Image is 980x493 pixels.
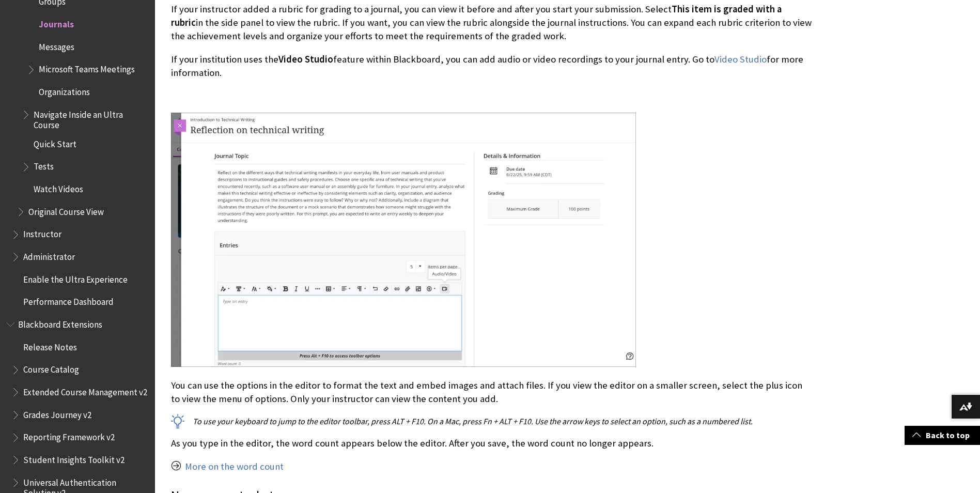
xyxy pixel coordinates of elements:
p: To use your keyboard to jump to the editor toolbar, press ALT + F10. On a Mac, press Fn + ALT + F... [171,415,812,427]
span: Administrator [23,248,75,262]
p: As you type in the editor, the word count appears below the editor. After you save, the word coun... [171,437,812,450]
span: Navigate Inside an Ultra Course [34,106,148,130]
span: Quick Start [34,135,76,149]
span: Microsoft Teams Meetings [39,61,135,75]
span: Organizations [39,83,90,97]
span: Instructor [23,226,61,240]
p: You can use the options in the editor to format the text and embed images and attach files. If yo... [171,379,812,406]
a: Video Studio [714,53,767,66]
span: Course Catalog [23,361,79,375]
span: Reporting Framework v2 [23,429,115,443]
span: Performance Dashboard [23,294,114,307]
span: Journals [39,16,74,29]
span: Enable the Ultra Experience [23,271,128,285]
span: Extended Course Management v2 [23,383,147,397]
a: More on the word count [185,460,284,473]
span: Tests [34,158,54,172]
span: Original Course View [28,203,104,217]
p: If your institution uses the feature within Blackboard, you can add audio or video recordings to ... [171,53,812,80]
img: Journals page for students to create a journal entry [171,113,636,366]
span: Grades Journey v2 [23,406,91,420]
span: Release Notes [23,338,77,352]
span: Messages [39,38,74,52]
a: Back to top [905,426,980,445]
span: Blackboard Extensions [18,316,102,330]
p: If your instructor added a rubric for grading to a journal, you can view it before and after you ... [171,3,812,43]
span: Student Insights Toolkit v2 [23,451,125,465]
span: Watch Videos [34,180,83,194]
span: Video Studio [278,53,333,65]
